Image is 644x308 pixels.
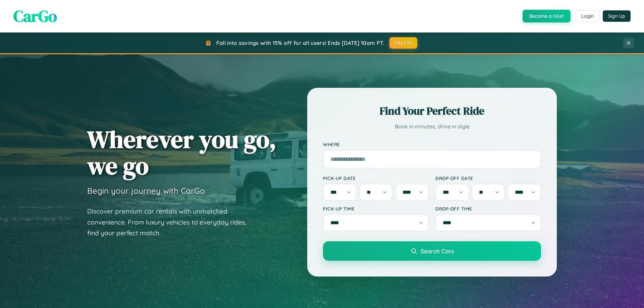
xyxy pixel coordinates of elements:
span: Search Cars [421,247,454,255]
p: Discover premium car rentals with unmatched convenience. From luxury vehicles to everyday rides, ... [87,206,255,239]
span: Fall into savings with 15% off for all users! Ends [DATE] 10am PT. [216,40,384,46]
h1: Wherever you go, we go [87,126,276,179]
span: CarGo [13,5,57,27]
label: Pick-up Time [323,206,429,211]
p: Book in minutes, drive in style [323,122,541,131]
label: Drop-off Time [435,206,541,211]
button: Become a Host [523,10,571,22]
label: Where [323,141,541,147]
label: Pick-up Date [323,175,429,181]
button: Login [576,10,599,22]
h3: Begin your journey with CarGo [87,186,205,196]
label: Drop-off Date [435,175,541,181]
button: Sign Up [603,10,631,22]
h2: Find Your Perfect Ride [323,104,541,118]
button: Search Cars [323,241,541,261]
button: FALL15 [389,37,418,49]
